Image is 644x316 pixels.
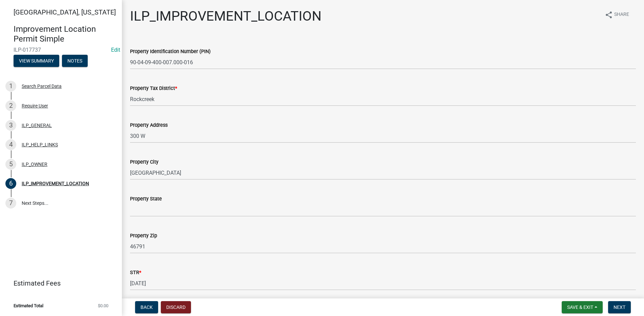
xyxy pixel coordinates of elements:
button: Back [135,301,158,313]
div: 2 [5,100,16,111]
div: ILP_OWNER [22,162,47,167]
span: Back [141,305,153,310]
label: Property Zip [130,234,157,238]
label: Property Tax District [130,86,177,91]
div: 1 [5,81,16,92]
div: 7 [5,198,16,209]
span: ILP-017737 [14,47,108,53]
div: 5 [5,159,16,170]
div: ILP_IMPROVEMENT_LOCATION [22,181,89,186]
span: Share [614,11,629,19]
wm-modal-confirm: Notes [62,58,88,64]
label: Property Identification Number (PIN) [130,49,211,54]
i: share [605,11,613,19]
h4: Improvement Location Permit Simple [14,24,116,44]
button: Discard [161,301,191,313]
a: Estimated Fees [5,276,111,290]
div: Search Parcel Data [22,84,62,89]
div: 4 [5,139,16,150]
span: Save & Exit [567,305,593,310]
button: View Summary [14,55,59,67]
div: 6 [5,178,16,189]
span: Next [614,305,625,310]
button: Notes [62,55,88,67]
div: ILP_GENERAL [22,123,52,128]
div: ILP_HELP_LINKS [22,142,58,147]
button: Save & Exit [562,301,603,313]
label: Property State [130,197,162,201]
label: Property Address [130,123,168,128]
span: [GEOGRAPHIC_DATA], [US_STATE] [14,8,116,16]
a: Edit [111,47,120,53]
h1: ILP_IMPROVEMENT_LOCATION [130,8,322,24]
wm-modal-confirm: Summary [14,58,59,64]
label: Property City [130,160,158,165]
div: 3 [5,120,16,131]
label: STR [130,270,141,275]
wm-modal-confirm: Edit Application Number [111,47,120,53]
div: Require User [22,103,48,108]
span: $0.00 [98,303,108,308]
span: Estimated Total [14,303,43,308]
button: shareShare [599,8,635,21]
button: Next [608,301,631,313]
